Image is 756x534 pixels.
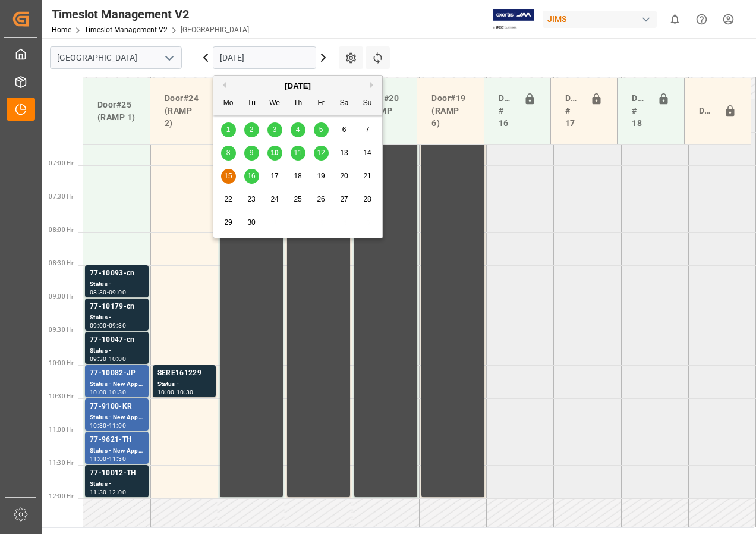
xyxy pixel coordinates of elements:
[370,81,377,89] button: Next Month
[694,100,719,122] div: Door#23
[50,46,182,69] input: Type to search/select
[90,479,144,489] div: Status -
[244,192,259,207] div: Choose Tuesday, September 23rd, 2025
[90,389,107,395] div: 10:00
[294,195,301,203] span: 25
[224,218,232,227] span: 29
[90,489,107,495] div: 11:30
[109,356,126,362] div: 10:00
[90,367,144,379] div: 77-10082-JP
[363,172,371,180] span: 21
[49,260,73,266] span: 08:30 Hr
[219,81,226,89] button: Previous Month
[213,80,382,92] div: [DATE]
[314,169,329,184] div: Choose Friday, September 19th, 2025
[342,125,346,134] span: 6
[49,393,73,400] span: 10:30 Hr
[109,456,126,461] div: 11:30
[244,215,259,230] div: Choose Tuesday, September 30th, 2025
[267,169,282,184] div: Choose Wednesday, September 17th, 2025
[319,125,323,134] span: 5
[49,160,73,167] span: 07:00 Hr
[109,489,126,495] div: 12:00
[627,87,652,134] div: Doors # 18
[224,172,232,180] span: 15
[270,172,278,180] span: 17
[221,192,236,207] div: Choose Monday, September 22nd, 2025
[49,360,73,366] span: 10:00 Hr
[543,11,657,28] div: JIMS
[273,125,277,134] span: 3
[360,122,375,137] div: Choose Sunday, September 7th, 2025
[90,467,144,479] div: 77-10012-TH
[337,122,352,137] div: Choose Saturday, September 6th, 2025
[270,149,278,157] span: 10
[494,87,519,134] div: Doors # 16
[107,423,109,428] div: -
[90,446,144,456] div: Status - New Appointment
[49,460,73,466] span: 11:30 Hr
[49,193,73,200] span: 07:30 Hr
[107,290,109,295] div: -
[90,334,144,346] div: 77-10047-cn
[221,146,236,161] div: Choose Monday, September 8th, 2025
[317,172,325,180] span: 19
[366,125,370,134] span: 7
[109,290,126,295] div: 09:00
[90,290,107,295] div: 08:30
[291,192,305,207] div: Choose Thursday, September 25th, 2025
[360,96,375,111] div: Su
[317,195,325,203] span: 26
[49,227,73,233] span: 08:00 Hr
[267,96,282,111] div: We
[226,125,231,134] span: 1
[317,149,325,157] span: 12
[90,434,144,446] div: 77-9621-TH
[337,169,352,184] div: Choose Saturday, September 20th, 2025
[314,146,329,161] div: Choose Friday, September 12th, 2025
[291,146,305,161] div: Choose Thursday, September 11th, 2025
[224,195,232,203] span: 22
[363,149,371,157] span: 14
[267,122,282,137] div: Choose Wednesday, September 3rd, 2025
[157,379,211,389] div: Status -
[294,172,301,180] span: 18
[90,279,144,290] div: Status -
[244,169,259,184] div: Choose Tuesday, September 16th, 2025
[247,172,255,180] span: 16
[244,122,259,137] div: Choose Tuesday, September 2nd, 2025
[688,6,715,33] button: Help Center
[49,426,73,433] span: 11:00 Hr
[267,146,282,161] div: Choose Wednesday, September 10th, 2025
[226,149,231,157] span: 8
[177,389,194,395] div: 10:30
[314,96,329,111] div: Fr
[90,379,144,389] div: Status - New Appointment
[107,356,109,362] div: -
[314,122,329,137] div: Choose Friday, September 5th, 2025
[217,118,379,234] div: month 2025-09
[337,192,352,207] div: Choose Saturday, September 27th, 2025
[90,401,144,413] div: 77-9100-KR
[291,122,305,137] div: Choose Thursday, September 4th, 2025
[291,169,305,184] div: Choose Thursday, September 18th, 2025
[250,149,254,157] span: 9
[221,96,236,111] div: Mo
[90,413,144,423] div: Status - New Appointment
[160,49,178,67] button: open menu
[90,356,107,362] div: 09:30
[109,389,126,395] div: 10:30
[560,87,585,134] div: Doors # 17
[160,87,207,134] div: Door#24 (RAMP 2)
[109,423,126,428] div: 11:00
[493,9,534,30] img: Exertis%20JAM%20-%20Email%20Logo.jpg_1722504956.jpg
[296,125,300,134] span: 4
[244,146,259,161] div: Choose Tuesday, September 9th, 2025
[221,122,236,137] div: Choose Monday, September 1st, 2025
[52,5,249,23] div: Timeslot Management V2
[340,172,348,180] span: 20
[157,389,175,395] div: 10:00
[52,26,71,34] a: Home
[337,96,352,111] div: Sa
[363,195,371,203] span: 28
